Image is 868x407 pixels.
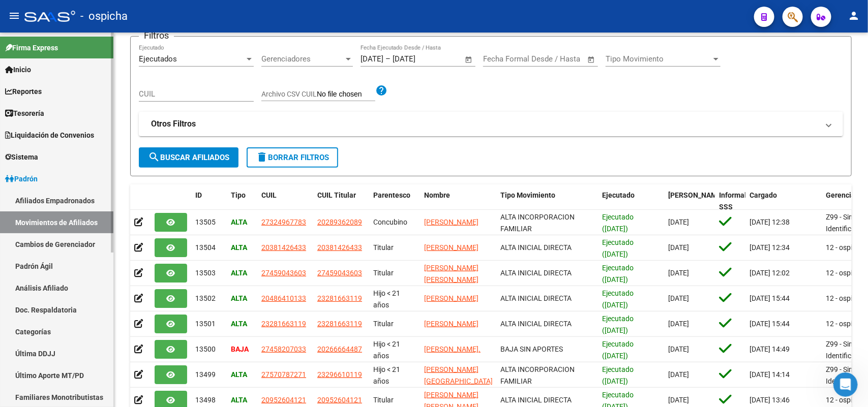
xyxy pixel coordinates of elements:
span: 23281663119 [317,320,362,328]
datatable-header-cell: CUIL Titular [313,184,369,218]
span: [DATE] [668,396,689,404]
span: 20486410133 [261,294,306,302]
span: Tipo Movimiento [606,54,711,64]
span: 20266664487 [317,345,362,353]
input: Fecha fin [393,54,442,64]
span: [DATE] 12:34 [750,243,790,252]
span: Titular [373,396,394,404]
mat-icon: help [375,84,387,97]
datatable-header-cell: Parentesco [369,184,420,218]
span: [PERSON_NAME]. [424,345,481,353]
span: Ejecutados [139,54,177,64]
span: Concubino [373,218,407,226]
span: Gerenciadores [261,54,344,64]
span: Titular [373,320,394,328]
button: Buscar Afiliados [139,147,238,168]
span: Parentesco [373,191,410,199]
span: Ejecutado [602,191,635,199]
span: 27459043603 [317,269,362,277]
span: Titular [373,269,394,277]
span: Hijo < 21 años [373,340,400,360]
span: Buscar Afiliados [148,153,229,162]
span: - ospicha [80,5,128,27]
button: Borrar Filtros [247,147,338,168]
mat-icon: delete [256,151,268,163]
span: Z99 - Sin Identificar [826,365,858,385]
span: Liquidación de Convenios [5,130,94,141]
span: [PERSON_NAME] [PERSON_NAME] [424,264,478,284]
datatable-header-cell: Ejecutado [598,184,664,218]
span: [DATE] [668,218,689,226]
span: ALTA INICIAL DIRECTA [500,294,572,302]
input: Fecha inicio [361,54,383,64]
datatable-header-cell: CUIL [257,184,313,218]
span: 23281663119 [317,294,362,302]
span: ALTA INICIAL DIRECTA [500,243,572,252]
mat-icon: person [848,10,860,22]
span: [DATE] [668,320,689,328]
span: [DATE] 15:44 [750,320,790,328]
span: [DATE] 14:14 [750,370,790,379]
span: [DATE] 14:49 [750,345,790,353]
span: Sistema [5,151,38,163]
span: Gerenciador [826,191,866,199]
datatable-header-cell: Tipo [227,184,257,218]
span: – [385,54,391,64]
span: 13502 [195,294,216,302]
span: [PERSON_NAME] [GEOGRAPHIC_DATA] [424,365,493,385]
span: Z99 - Sin Identificar [826,340,858,360]
span: 12 - ospicha1 [826,294,868,302]
span: [DATE] [668,345,689,353]
input: Fecha inicio [483,54,524,64]
span: Ejecutado ([DATE]) [602,365,634,385]
span: 20952604121 [261,396,306,404]
span: BAJA SIN APORTES [500,345,563,353]
span: 23281663119 [261,320,306,328]
span: 12 - ospicha1 [826,320,868,328]
span: Borrar Filtros [256,153,329,162]
span: 12 - ospicha1 [826,269,868,277]
strong: ALTA [231,320,247,328]
mat-icon: search [148,151,160,163]
span: 13505 [195,218,216,226]
span: Inicio [5,64,31,75]
span: Ejecutado ([DATE]) [602,264,634,284]
span: 20289362089 [317,218,362,226]
span: Ejecutado ([DATE]) [602,238,634,258]
span: Reportes [5,86,42,97]
span: 13498 [195,396,216,404]
datatable-header-cell: Nombre [420,184,496,218]
span: CUIL [261,191,277,199]
span: 27570787271 [261,370,306,379]
span: 20381426433 [317,243,362,252]
datatable-header-cell: Fecha Formal [664,184,715,218]
datatable-header-cell: Cargado [745,184,822,218]
span: [DATE] [668,294,689,302]
span: ALTA INICIAL DIRECTA [500,396,572,404]
span: [DATE] [668,269,689,277]
span: ALTA INICIAL DIRECTA [500,320,572,328]
span: Padrón [5,173,38,184]
span: Tipo [231,191,246,199]
h3: Filtros [139,28,174,43]
span: Tipo Movimiento [500,191,555,199]
span: 13504 [195,243,216,252]
span: Cargado [750,191,777,199]
span: [DATE] [668,370,689,379]
span: [PERSON_NAME] [668,191,723,199]
strong: ALTA [231,243,247,252]
span: Ejecutado ([DATE]) [602,340,634,360]
span: ALTA INCORPORACION FAMILIAR [500,213,575,233]
strong: ALTA [231,269,247,277]
input: Fecha fin [533,54,583,64]
span: [PERSON_NAME] [424,294,478,302]
span: ALTA INICIAL DIRECTA [500,269,572,277]
span: 20952604121 [317,396,362,404]
span: Ejecutado ([DATE]) [602,213,634,233]
span: 27324967783 [261,218,306,226]
span: [PERSON_NAME] [424,218,478,226]
span: [DATE] 12:02 [750,269,790,277]
span: Ejecutado ([DATE]) [602,315,634,334]
span: 12 - ospicha1 [826,396,868,404]
strong: ALTA [231,218,247,226]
